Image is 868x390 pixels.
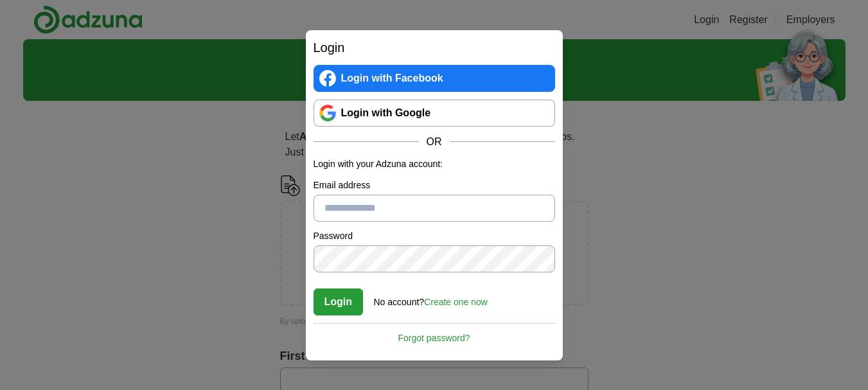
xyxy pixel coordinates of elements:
span: OR [419,134,450,150]
button: Login [314,288,364,315]
a: Create one now [424,297,488,307]
label: Password [314,229,555,243]
div: No account? [374,288,488,309]
label: Email address [314,179,555,192]
h2: Login [314,38,555,57]
a: Login with Google [314,100,555,127]
p: Login with your Adzuna account: [314,157,555,171]
a: Login with Facebook [314,65,555,92]
a: Forgot password? [314,323,555,345]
